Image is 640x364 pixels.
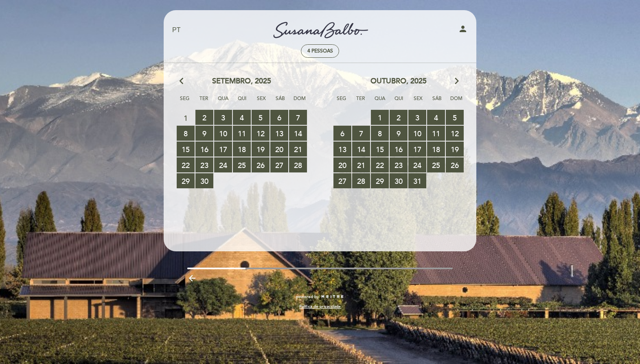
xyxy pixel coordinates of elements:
span: 21 [352,157,370,172]
span: 22 [177,157,195,172]
span: 29 [371,173,389,188]
span: Sáb [429,94,445,109]
span: 28 [352,173,370,188]
span: Seg [333,94,350,109]
span: 13 [333,142,351,157]
span: 2 [390,110,408,125]
span: 26 [446,157,464,172]
span: 4 [233,110,251,125]
span: 18 [427,142,445,157]
span: 13 [270,126,288,141]
span: 24 [408,157,426,172]
span: Sáb [272,94,289,109]
span: 5 [446,110,464,125]
span: 5 [252,110,270,125]
span: 2 [195,110,213,125]
i: arrow_forward_ios [453,76,460,87]
span: 27 [333,173,351,188]
span: 17 [408,142,426,157]
span: Ter [353,94,369,109]
span: setembro, 2025 [212,76,271,87]
span: 27 [270,157,288,172]
i: arrow_back_ios [180,76,187,87]
span: 18 [233,142,251,157]
span: 19 [252,142,270,157]
span: Seg [177,94,193,109]
span: 3 [214,110,232,125]
span: 20 [333,157,351,172]
span: 14 [352,142,370,157]
span: 31 [408,173,426,188]
span: 1 [371,110,389,125]
span: 10 [408,126,426,141]
span: 14 [289,126,307,141]
span: 24 [214,157,232,172]
span: 29 [177,173,195,188]
span: 19 [446,142,464,157]
span: powered by [296,294,319,300]
span: 16 [390,142,408,157]
a: powered by [296,294,344,300]
span: Sex [253,94,270,109]
span: 10 [214,126,232,141]
span: 8 [371,126,389,141]
span: Qua [215,94,231,109]
span: 25 [233,157,251,172]
span: 9 [390,126,408,141]
span: Sex [410,94,426,109]
i: person [458,24,468,34]
span: 21 [289,142,307,157]
span: 8 [177,126,195,141]
span: 12 [446,126,464,141]
span: Qui [391,94,407,109]
span: 7 [352,126,370,141]
span: 9 [195,126,213,141]
span: 4 pessoas [307,48,333,54]
span: 17 [214,142,232,157]
span: outubro, 2025 [370,76,427,87]
a: Turismo [PERSON_NAME] Wines [269,19,371,41]
span: 25 [427,157,445,172]
span: 3 [408,110,426,125]
span: 11 [427,126,445,141]
i: arrow_backward [187,273,197,283]
span: Ter [196,94,212,109]
span: 1 [177,110,195,125]
a: Política de privacidade [299,304,341,310]
span: 23 [195,157,213,172]
img: MEITRE [321,295,344,299]
button: person [458,24,468,37]
span: Qua [372,94,388,109]
span: 28 [289,157,307,172]
span: Dom [292,94,308,109]
span: 4 [427,110,445,125]
span: 20 [270,142,288,157]
span: 22 [371,157,389,172]
span: 16 [195,142,213,157]
span: 26 [252,157,270,172]
span: 15 [371,142,389,157]
span: 15 [177,142,195,157]
span: 23 [390,157,408,172]
span: 6 [270,110,288,125]
span: 6 [333,126,351,141]
span: 12 [252,126,270,141]
span: Dom [448,94,465,109]
span: 7 [289,110,307,125]
span: 30 [390,173,408,188]
span: Qui [234,94,250,109]
span: 30 [195,173,213,188]
span: 11 [233,126,251,141]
